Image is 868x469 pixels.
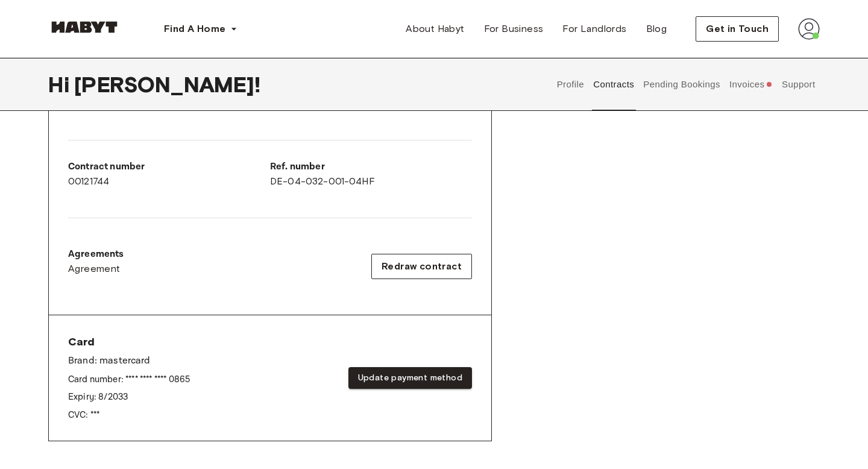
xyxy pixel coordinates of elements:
button: Pending Bookings [642,58,722,111]
button: Update payment method [348,367,472,389]
span: Get in Touch [706,22,769,36]
button: Contracts [592,58,636,111]
button: Get in Touch [696,16,779,42]
span: About Habyt [406,22,464,36]
p: Expiry: 8 / 2033 [68,391,190,403]
p: Brand: mastercard [68,354,190,368]
button: Profile [555,58,586,111]
span: Agreement [68,262,121,276]
a: For Business [474,17,553,41]
span: [PERSON_NAME] ! [74,72,260,97]
span: For Business [484,22,544,36]
p: Agreements [68,247,124,262]
button: Find A Home [154,17,247,41]
p: Contract number [68,160,270,174]
button: Invoices [728,58,774,111]
span: Redraw contract [382,259,462,274]
a: Agreement [68,262,124,276]
span: Card [68,335,190,349]
span: Hi [48,72,74,97]
button: Redraw contract [371,254,472,279]
div: DE-04-032-001-04HF [270,160,472,189]
button: Support [780,58,817,111]
div: 00121744 [68,160,270,189]
img: Habyt [48,21,121,33]
span: Find A Home [164,22,225,36]
a: About Habyt [396,17,474,41]
div: user profile tabs [552,58,820,111]
img: avatar [798,18,820,40]
span: Blog [646,22,667,36]
span: For Landlords [562,22,626,36]
p: Ref. number [270,160,472,174]
a: Blog [637,17,677,41]
a: For Landlords [553,17,636,41]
